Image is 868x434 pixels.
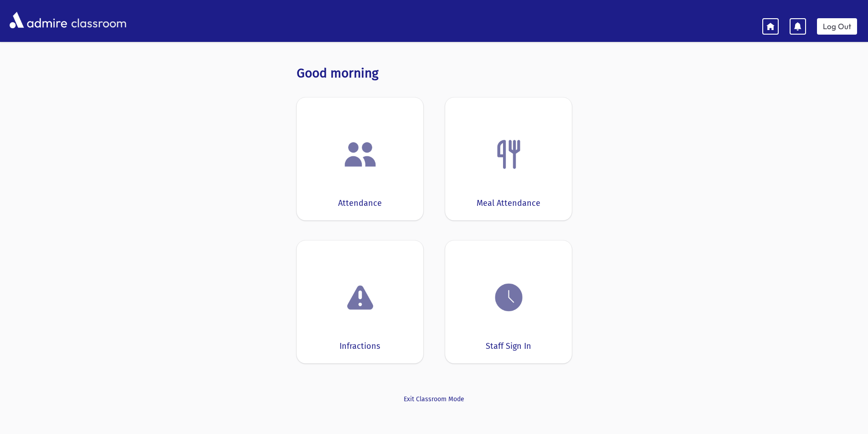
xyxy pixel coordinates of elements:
[492,280,526,315] img: clock.png
[343,137,378,172] img: users.png
[338,197,382,209] div: Attendance
[486,340,531,352] div: Staff Sign In
[343,282,378,317] img: exclamation.png
[492,137,526,172] img: Fork.png
[477,197,540,209] div: Meal Attendance
[297,66,572,81] h3: Good morning
[297,394,572,404] a: Exit Classroom Mode
[7,10,69,31] img: AdmirePro
[339,340,380,352] div: Infractions
[69,8,127,32] span: classroom
[817,18,857,35] a: Log Out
